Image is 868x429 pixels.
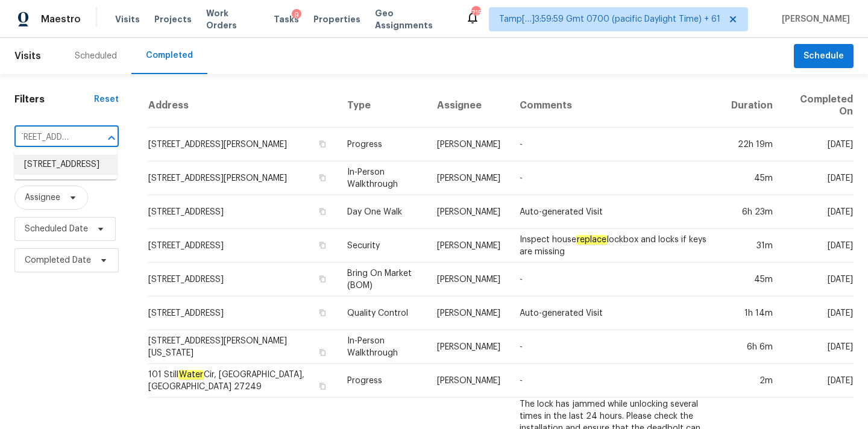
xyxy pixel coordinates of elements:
td: 6h 6m [722,330,782,364]
th: Address [148,84,338,128]
td: In-Person Walkthrough [338,161,427,195]
button: Copy Address [317,274,328,284]
td: Security [338,229,427,263]
span: Projects [154,13,192,25]
button: Copy Address [317,139,328,149]
span: Schedule [804,49,844,64]
em: Water [178,370,204,380]
td: - [510,263,722,296]
th: Duration [722,84,782,128]
div: Reset [94,93,119,105]
span: [PERSON_NAME] [777,13,850,25]
td: Auto-generated Visit [510,296,722,330]
td: [DATE] [782,195,854,229]
span: Work Orders [206,7,259,31]
input: Search for an address... [14,128,85,147]
td: 31m [722,229,782,263]
td: - [510,161,722,195]
td: In-Person Walkthrough [338,330,427,364]
td: [PERSON_NAME] [427,296,510,330]
span: Visits [115,13,140,25]
td: [DATE] [782,229,854,263]
button: Copy Address [317,381,328,392]
td: 6h 23m [722,195,782,229]
span: Maestro [41,13,81,25]
div: 715 [471,7,480,19]
th: Comments [510,84,722,128]
button: Copy Address [317,307,328,318]
span: Tasks [274,15,299,23]
td: Inspect house lockbox and locks if keys are missing [510,229,722,263]
td: [PERSON_NAME] [427,364,510,398]
td: [STREET_ADDRESS] [148,195,338,229]
div: Scheduled [75,50,117,62]
span: Tamp[…]3:59:59 Gmt 0700 (pacific Daylight Time) + 61 [499,13,720,25]
span: Scheduled Date [25,223,88,235]
th: Completed On [782,84,854,128]
li: [STREET_ADDRESS] [14,155,117,175]
td: [DATE] [782,128,854,161]
td: [PERSON_NAME] [427,330,510,364]
td: Day One Walk [338,195,427,229]
button: Close [103,130,120,146]
td: 1h 14m [722,296,782,330]
span: Assignee [25,192,60,204]
th: Type [338,84,427,128]
div: 9 [292,9,301,21]
td: [DATE] [782,330,854,364]
td: 2m [722,364,782,398]
em: replace [576,235,607,245]
td: [STREET_ADDRESS][PERSON_NAME] [148,161,338,195]
span: Properties [313,13,360,25]
td: [STREET_ADDRESS][PERSON_NAME][US_STATE] [148,330,338,364]
td: [PERSON_NAME] [427,229,510,263]
td: [DATE] [782,263,854,296]
td: Progress [338,364,427,398]
td: Auto-generated Visit [510,195,722,229]
td: [STREET_ADDRESS] [148,296,338,330]
span: Geo Assignments [375,7,451,31]
td: [STREET_ADDRESS] [148,263,338,296]
td: [PERSON_NAME] [427,195,510,229]
td: [PERSON_NAME] [427,161,510,195]
td: [PERSON_NAME] [427,128,510,161]
button: Copy Address [317,240,328,251]
th: Assignee [427,84,510,128]
button: Schedule [794,44,854,69]
td: 22h 19m [722,128,782,161]
td: [STREET_ADDRESS][PERSON_NAME] [148,128,338,161]
td: [PERSON_NAME] [427,263,510,296]
td: 45m [722,161,782,195]
td: [STREET_ADDRESS] [148,229,338,263]
td: [DATE] [782,364,854,398]
td: 45m [722,263,782,296]
span: Completed Date [25,254,91,266]
button: Copy Address [317,206,328,217]
div: Completed [146,49,193,61]
td: - [510,128,722,161]
td: [DATE] [782,161,854,195]
td: [DATE] [782,296,854,330]
td: 101 Still Cir, [GEOGRAPHIC_DATA], [GEOGRAPHIC_DATA] 27249 [148,364,338,398]
td: Quality Control [338,296,427,330]
td: Bring On Market (BOM) [338,263,427,296]
td: - [510,364,722,398]
td: - [510,330,722,364]
td: Progress [338,128,427,161]
h1: Filters [14,93,94,105]
button: Copy Address [317,172,328,183]
span: Visits [14,43,41,69]
button: Copy Address [317,347,328,358]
